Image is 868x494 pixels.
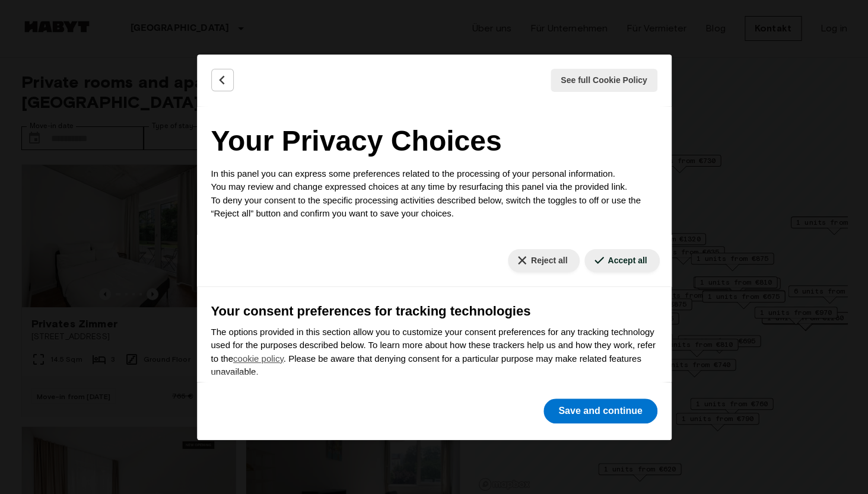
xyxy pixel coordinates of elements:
[211,301,657,321] h3: Your consent preferences for tracking technologies
[551,69,657,92] button: See full Cookie Policy
[508,249,580,272] button: Reject all
[211,167,657,221] p: In this panel you can express some preferences related to the processing of your personal informa...
[233,353,284,364] a: cookie policy
[211,326,657,379] p: The options provided in this section allow you to customize your consent preferences for any trac...
[211,120,657,162] h2: Your Privacy Choices
[211,69,234,91] button: Back
[561,74,647,87] span: See full Cookie Policy
[543,399,657,423] button: Save and continue
[584,249,659,272] button: Accept all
